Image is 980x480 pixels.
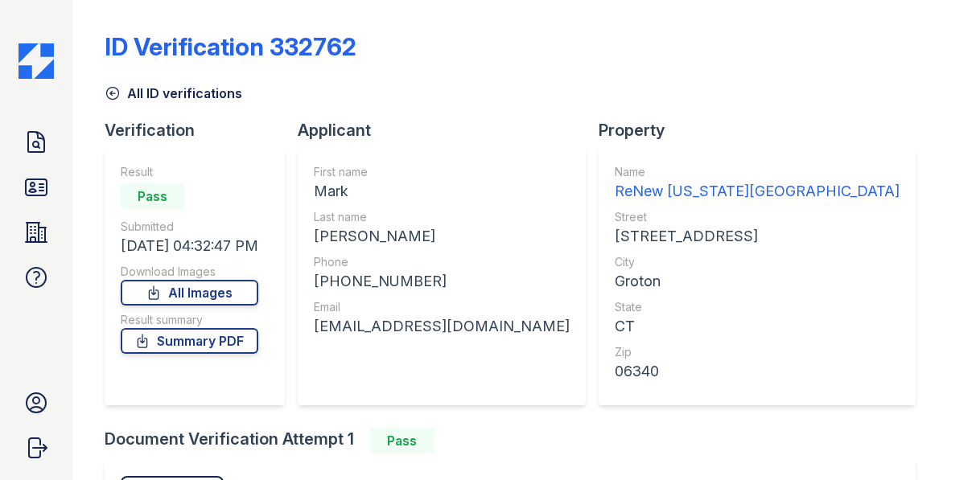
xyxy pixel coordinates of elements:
[121,183,185,209] div: Pass
[314,225,570,248] div: [PERSON_NAME]
[599,119,929,142] div: Property
[615,180,900,203] div: ReNew [US_STATE][GEOGRAPHIC_DATA]
[121,328,258,354] a: Summary PDF
[105,428,929,453] div: Document Verification Attempt 1
[615,254,900,270] div: City
[314,180,570,203] div: Mark
[912,416,964,464] iframe: chat widget
[314,164,570,180] div: First name
[615,315,900,338] div: CT
[615,164,900,180] div: Name
[121,280,258,306] a: All Images
[615,299,900,315] div: State
[314,270,570,293] div: [PHONE_NUMBER]
[615,209,900,225] div: Street
[121,164,258,180] div: Result
[314,254,570,270] div: Phone
[615,270,900,293] div: Groton
[615,344,900,360] div: Zip
[105,84,242,103] a: All ID verifications
[121,312,258,328] div: Result summary
[121,264,258,280] div: Download Images
[615,164,900,203] a: Name ReNew [US_STATE][GEOGRAPHIC_DATA]
[121,219,258,235] div: Submitted
[121,235,258,257] div: [DATE] 04:32:47 PM
[105,32,356,61] div: ID Verification 332762
[615,225,900,248] div: [STREET_ADDRESS]
[105,119,298,142] div: Verification
[314,315,570,338] div: [EMAIL_ADDRESS][DOMAIN_NAME]
[314,209,570,225] div: Last name
[314,299,570,315] div: Email
[298,119,599,142] div: Applicant
[615,360,900,383] div: 06340
[370,428,434,453] div: Pass
[19,43,54,79] img: CE_Icon_Blue-c292c112584629df590d857e76928e9f676e5b41ef8f769ba2f05ee15b207248.png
